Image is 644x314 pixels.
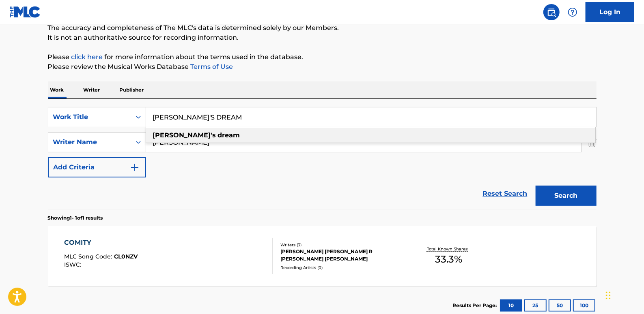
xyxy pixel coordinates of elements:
[130,162,140,172] img: 9d2ae6d4665cec9f34b9.svg
[280,265,403,271] div: Recording Artists ( 0 )
[48,62,597,72] p: Please review the Musical Works Database
[568,7,577,17] img: help
[48,81,67,98] p: Work
[64,261,83,268] span: ISWC :
[564,4,581,20] div: Help
[453,302,499,309] p: Results Per Page:
[53,112,126,122] div: Work Title
[218,131,240,139] strong: dream
[81,81,103,98] p: Writer
[48,52,597,62] p: Please for more information about the terms used in the database.
[280,242,403,248] div: Writers ( 3 )
[606,283,611,308] div: Drag
[48,23,597,33] p: The accuracy and completeness of The MLC's data is determined solely by our Members.
[586,2,634,22] a: Log In
[10,6,41,18] img: MLC Logo
[48,226,597,286] a: COMITYMLC Song Code:CL0NZVISWC:Writers (3)[PERSON_NAME] [PERSON_NAME] R [PERSON_NAME] [PERSON_NAM...
[479,185,532,203] a: Reset Search
[573,299,595,312] button: 100
[48,157,146,177] button: Add Criteria
[543,4,560,20] a: Public Search
[64,238,138,248] div: COMITY
[48,33,597,43] p: It is not an authoritative source for recording information.
[117,81,146,98] p: Publisher
[64,253,114,260] span: MLC Song Code :
[48,214,103,222] p: Showing 1 - 1 of 1 results
[153,131,216,139] strong: [PERSON_NAME]'s
[435,252,462,267] span: 33.3 %
[524,299,547,312] button: 25
[549,299,571,312] button: 50
[189,63,233,70] a: Terms of Use
[114,253,138,260] span: CL0NZV
[603,275,644,314] iframe: Chat Widget
[500,299,522,312] button: 10
[53,137,126,147] div: Writer Name
[427,246,470,252] p: Total Known Shares:
[536,186,597,206] button: Search
[48,107,597,210] form: Search Form
[71,53,103,61] a: click here
[280,248,403,263] div: [PERSON_NAME] [PERSON_NAME] R [PERSON_NAME] [PERSON_NAME]
[547,7,556,17] img: search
